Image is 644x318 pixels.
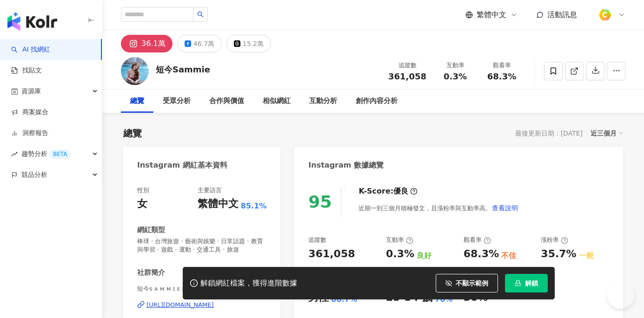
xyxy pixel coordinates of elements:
div: 一般 [579,251,594,261]
div: 近期一到三個月積極發文，且漲粉率與互動率高。 [359,199,518,217]
a: searchAI 找網紅 [11,45,50,54]
div: 優良 [393,186,408,196]
a: 洞察報告 [11,129,48,138]
span: rise [11,151,18,157]
div: [URL][DOMAIN_NAME] [146,301,214,309]
span: 361,058 [388,71,426,81]
span: 解鎖 [525,279,538,287]
img: KOL Avatar [121,57,149,85]
div: Instagram 網紅基本資料 [137,160,227,170]
span: lock [515,280,521,286]
div: 網紅類型 [137,225,165,235]
a: 商案媒合 [11,108,48,117]
a: 找貼文 [11,66,42,75]
span: 棒球 · 台灣旅遊 · 藝術與娛樂 · 日常話題 · 教育與學習 · 遊戲 · 運動 · 交通工具 · 旅遊 [137,237,266,254]
div: 近三個月 [591,127,623,139]
div: 繁體中文 [198,197,239,211]
div: 主要語言 [198,186,222,195]
div: 觀看率 [464,236,491,244]
div: 36.1萬 [141,37,166,50]
img: %E6%96%B9%E5%BD%A2%E7%B4%94.png [596,6,614,24]
span: search [197,11,204,18]
div: BETA [49,149,71,159]
div: Instagram 數據總覽 [308,160,384,170]
span: 68.3% [487,72,516,81]
div: 總覽 [130,96,144,107]
div: 女 [137,197,147,211]
span: 繁體中文 [477,10,506,20]
div: 互動分析 [309,96,337,107]
button: 15.2萬 [226,35,271,52]
div: 15.2萬 [243,37,264,50]
span: 不顯示範例 [456,279,488,287]
div: 良好 [417,251,432,261]
div: 76% [435,294,452,305]
div: K-Score : [359,186,418,196]
div: 95 [308,192,332,211]
span: 趨勢分析 [21,143,71,164]
span: 0.3% [444,72,467,81]
div: 相似網紅 [263,96,291,107]
img: logo [7,12,57,31]
div: 總覽 [123,127,142,140]
a: [URL][DOMAIN_NAME] [137,301,266,309]
div: 短今Sammie [156,64,210,75]
div: 創作內容分析 [356,96,398,107]
div: 不佳 [501,251,516,261]
span: 競品分析 [21,164,47,185]
div: 88.7% [331,294,357,305]
div: 互動率 [386,236,413,244]
div: 最後更新日期：[DATE] [515,130,583,137]
button: 36.1萬 [121,35,173,52]
div: 35.7% [541,247,576,261]
button: 不顯示範例 [436,274,498,292]
div: 68.3% [464,247,499,261]
button: 查看說明 [491,199,518,217]
div: 漲粉率 [541,236,568,244]
div: 性別 [137,186,149,195]
span: 活動訊息 [547,10,577,19]
div: 361,058 [308,247,355,261]
button: 46.7萬 [177,35,222,52]
div: 解鎖網紅檔案，獲得進階數據 [200,279,297,288]
div: 46.7萬 [193,37,214,50]
div: 0.3% [386,247,414,261]
button: 解鎖 [505,274,548,292]
div: 合作與價值 [209,96,244,107]
span: 85.1% [241,201,267,211]
span: 資源庫 [21,81,41,102]
div: 觀看率 [484,61,519,70]
span: 查看說明 [492,204,518,212]
div: 追蹤數 [388,61,426,70]
div: 追蹤數 [308,236,326,244]
div: 受眾分析 [163,96,191,107]
div: 互動率 [438,61,473,70]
